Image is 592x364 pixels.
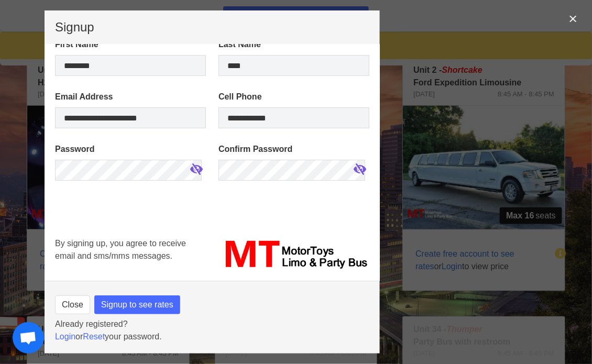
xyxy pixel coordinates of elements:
[55,21,369,34] p: Signup
[218,237,369,272] img: MT_logo_name.png
[55,195,214,274] iframe: reCAPTCHA
[218,38,369,51] label: Last Name
[13,322,44,354] div: Open chat
[94,295,180,314] button: Signup to see rates
[49,231,212,278] div: By signing up, you agree to receive email and sms/mms messages.
[55,318,369,330] p: Already registered?
[83,332,105,341] a: Reset
[55,143,206,156] label: Password
[218,143,369,156] label: Confirm Password
[55,330,369,343] p: or your password.
[101,299,173,311] span: Signup to see rates
[55,91,206,103] label: Email Address
[55,38,206,51] label: First Name
[55,295,90,314] button: Close
[55,332,75,341] a: Login
[218,91,369,103] label: Cell Phone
